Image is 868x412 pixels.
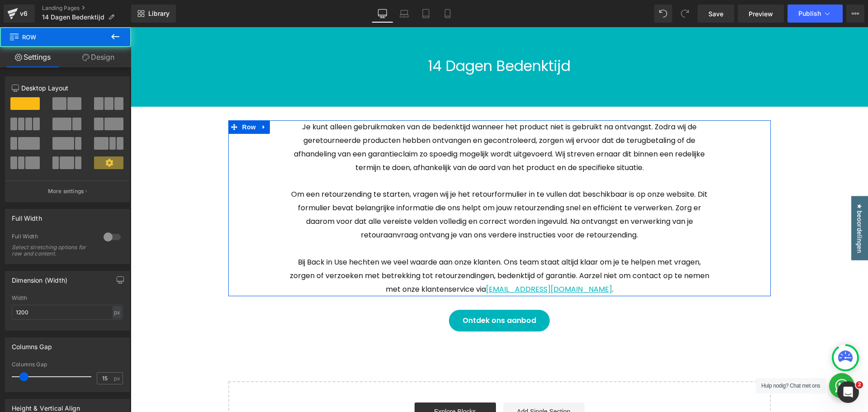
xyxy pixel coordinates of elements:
[159,93,579,147] p: Je kunt alleen gebruikmaken van de bedenktijd wanneer het product niet is gebruikt na ontvangst. ...
[42,14,104,21] span: 14 Dagen Bedenktijd
[676,5,694,23] button: Redo
[708,9,723,19] span: Save
[798,10,821,17] span: Publish
[66,47,131,67] a: Design
[654,5,672,23] button: Undo
[12,244,93,257] div: Select stretching options for row and content.
[481,257,483,267] span: .
[113,306,122,318] div: px
[372,5,393,23] a: Desktop
[12,361,123,368] div: Columns Gap
[18,8,29,19] div: v6
[12,399,80,412] div: Height & Vertical Align
[12,295,123,301] div: Width
[738,5,784,23] a: Preview
[12,83,123,93] p: Desktop Layout
[9,27,99,47] span: Row
[12,305,123,320] input: auto
[355,257,481,267] a: [EMAIL_ADDRESS][DOMAIN_NAME]
[12,338,52,350] div: Columns Gap
[159,230,579,267] span: Bij Back in Use hechten we veel waarde aan onze klanten. Ons team staat altijd klaar om je te hel...
[393,5,415,23] a: Laptop
[12,233,94,242] div: Full Width
[160,162,577,213] span: Om een retourzending te starten, vragen wij je het retourformulier in te vullen dat beschikbaar i...
[437,5,458,23] a: Mobile
[4,5,35,23] a: v6
[415,5,437,23] a: Tablet
[148,9,170,18] span: Library
[12,209,42,222] div: Full Width
[373,375,454,393] a: Add Single Section
[114,375,122,381] span: px
[788,5,843,23] button: Publish
[846,5,864,23] button: More
[48,187,84,195] p: More settings
[837,381,859,403] iframe: Intercom live chat
[12,271,67,284] div: Dimension (Width)
[856,381,863,388] span: 2
[5,180,129,202] button: More settings
[631,355,689,362] span: Hulp nodig? Chat met ons
[318,283,419,304] a: Ontdek ons aanbod
[284,375,365,393] a: Explore Blocks
[109,93,127,107] span: Row
[332,283,406,304] span: Ontdek ons aanbod
[42,5,131,12] a: Landing Pages
[127,93,139,107] a: Expand / Collapse
[749,9,773,19] span: Preview
[131,5,176,23] a: New Library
